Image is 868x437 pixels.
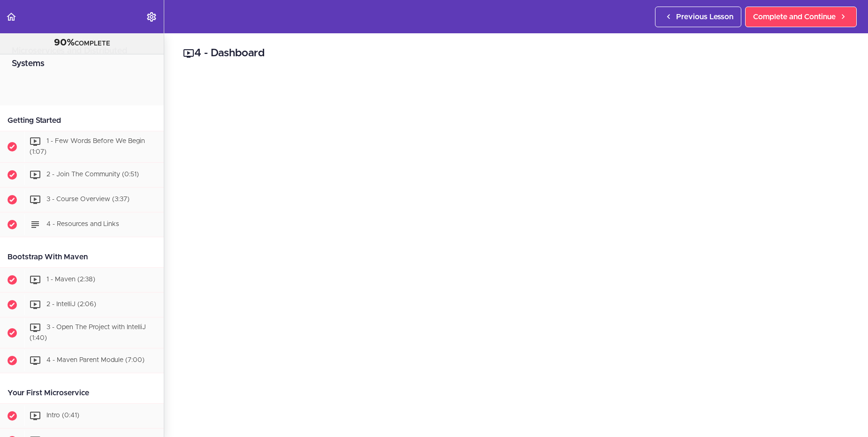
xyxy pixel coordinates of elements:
svg: Settings Menu [146,11,157,23]
span: 1 - Few Words Before We Begin (1:07) [30,138,145,155]
h2: 4 - Dashboard [183,45,849,61]
span: 4 - Resources and Links [46,221,119,227]
span: 3 - Course Overview (3:37) [46,196,129,203]
span: Previous Lesson [676,11,733,23]
a: Previous Lesson [655,7,741,27]
span: 2 - IntelliJ (2:06) [46,301,96,308]
span: 90% [54,38,75,47]
span: 3 - Open The Project with IntelliJ (1:40) [30,324,146,341]
div: COMPLETE [12,37,152,49]
span: 1 - Maven (2:38) [46,276,95,283]
a: Complete and Continue [745,7,857,27]
span: Intro (0:41) [46,413,79,419]
iframe: chat widget [810,378,868,423]
svg: Back to course curriculum [6,11,17,23]
span: 2 - Join The Community (0:51) [46,171,139,178]
span: 4 - Maven Parent Module (7:00) [46,357,145,364]
span: Complete and Continue [753,11,836,23]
